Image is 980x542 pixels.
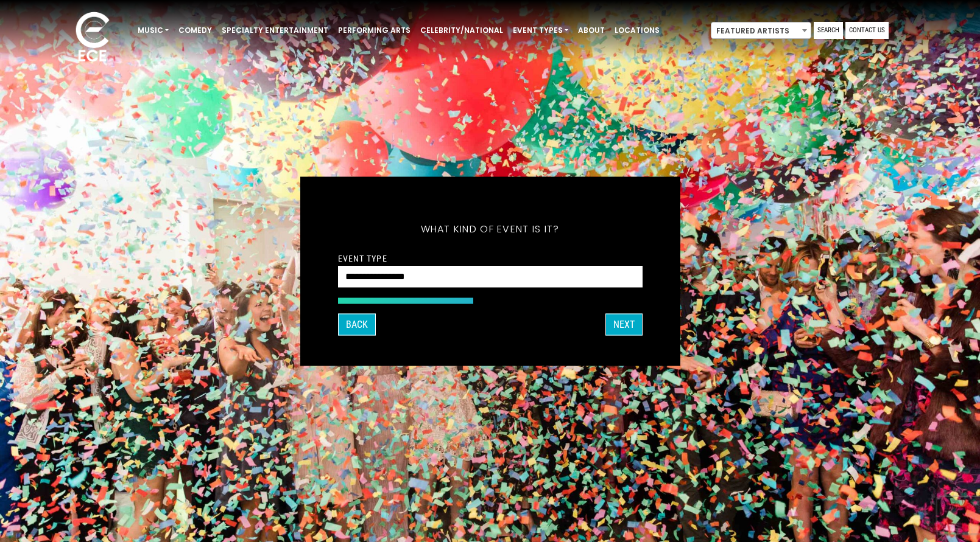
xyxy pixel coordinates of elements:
[415,20,508,41] a: Celebrity/National
[508,20,573,41] a: Event Types
[605,313,643,335] button: Next
[217,20,333,41] a: Specialty Entertainment
[338,313,376,335] button: Back
[133,20,174,41] a: Music
[845,22,889,39] a: Contact Us
[711,23,811,40] span: Featured Artists
[174,20,217,41] a: Comedy
[814,22,843,39] a: Search
[610,20,664,41] a: Locations
[573,20,610,41] a: About
[333,20,415,41] a: Performing Arts
[338,252,387,263] label: Event Type
[62,9,123,68] img: ece_new_logo_whitev2-1.png
[338,207,643,251] h5: What kind of event is it?
[711,22,811,39] span: Featured Artists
